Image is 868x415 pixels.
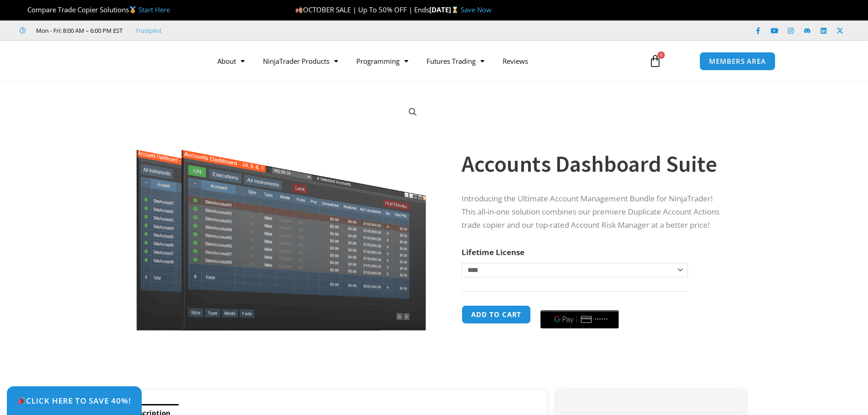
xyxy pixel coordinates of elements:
a: Start Here [139,5,170,14]
img: LogoAI | Affordable Indicators – NinjaTrader [92,45,190,77]
span: Click Here to save 40%! [17,397,131,405]
a: MEMBERS AREA [699,52,776,71]
span: MEMBERS AREA [709,58,766,65]
iframe: Secure payment input frame [539,304,621,305]
span: 0 [657,51,665,59]
nav: Menu [208,51,638,72]
button: Add to cart [462,305,531,324]
a: View full-screen image gallery [405,104,421,120]
p: Introducing the Ultimate Account Management Bundle for NinjaTrader! This all-in-one solution comb... [462,192,728,232]
text: •••••• [595,316,608,323]
img: ⌛ [452,6,458,13]
a: Programming [347,51,417,72]
a: 🎉Click Here to save 40%! [7,386,142,415]
a: 0 [635,48,675,74]
label: Lifetime License [462,247,524,257]
a: Save Now [461,5,492,14]
span: Compare Trade Copier Solutions [20,5,170,14]
img: Screenshot 2024-08-26 155710eeeee [135,97,428,331]
a: About [208,51,254,72]
a: Clear options [462,282,476,288]
a: NinjaTrader Products [254,51,347,72]
strong: [DATE] [429,5,461,14]
span: OCTOBER SALE | Up To 50% OFF | Ends [295,5,429,14]
span: Mon - Fri: 8:00 AM – 6:00 PM EST [34,25,123,36]
a: Futures Trading [417,51,493,72]
img: 🥇 [129,6,136,13]
a: Trustpilot [135,25,162,36]
a: Reviews [493,51,537,72]
img: 🎉 [18,397,26,405]
h1: Accounts Dashboard Suite [462,148,728,180]
button: Buy with GPay [540,310,619,328]
img: 🍂 [296,6,303,13]
img: 🏆 [20,6,27,13]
